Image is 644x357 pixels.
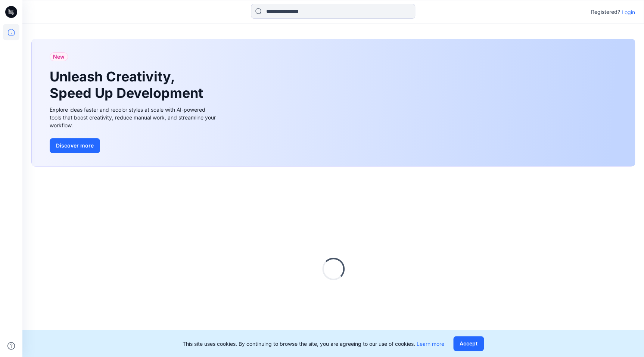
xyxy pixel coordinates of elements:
[417,341,444,347] a: Learn more
[50,106,218,129] div: Explore ideas faster and recolor styles at scale with AI-powered tools that boost creativity, red...
[591,7,620,16] p: Registered?
[622,8,635,16] p: Login
[50,138,100,153] button: Discover more
[183,340,444,348] p: This site uses cookies. By continuing to browse the site, you are agreeing to our use of cookies.
[53,52,65,61] span: New
[453,336,484,351] button: Accept
[50,69,206,101] h1: Unleash Creativity, Speed Up Development
[50,138,218,153] a: Discover more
